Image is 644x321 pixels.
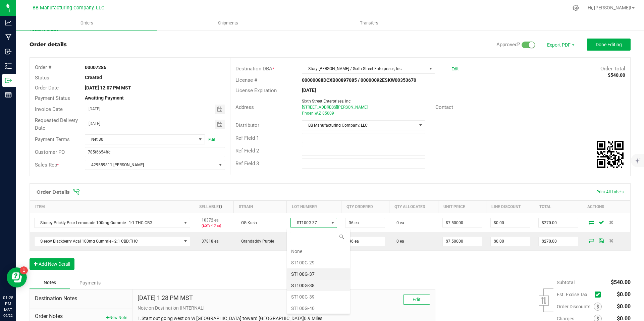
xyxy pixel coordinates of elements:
input: 0 [491,237,530,246]
th: Qty Allocated [389,201,438,213]
span: Save Order Detail [596,239,606,243]
span: OG Kush [238,220,257,225]
a: Edit [208,137,215,142]
input: 0 [443,218,482,228]
span: Sales Rep [35,162,57,168]
span: 0 ea [393,239,404,244]
span: Sleepy Blackberry Acai 100mg Gummie - 2:1 CBD:THC [35,237,181,246]
th: Actions [582,201,630,213]
span: License Expiration [235,87,277,93]
span: Save Order Detail [596,220,606,224]
span: Payment Status [35,95,70,101]
qrcode: 00007286 [597,141,624,168]
th: Total [534,201,582,213]
inline-svg: Manufacturing [5,34,12,41]
span: 85009 [322,111,334,116]
iframe: Resource center unread badge [20,266,28,274]
span: Customer PO [35,149,65,155]
strong: 00007286 [85,65,106,70]
strong: Created [85,75,102,80]
li: ST100G-37 [287,268,350,280]
span: Order # [35,64,51,70]
span: Stoney Prickly Pear Lemonade 100mg Gummie - 1:1 THC:CBG [35,218,181,228]
span: 0 ea [393,220,404,225]
h1: Order Details [37,189,69,195]
button: Edit [403,295,430,305]
span: Transfers [351,20,387,26]
h4: [DATE] 1:28 PM MST [138,295,193,301]
inline-svg: Analytics [5,19,12,26]
input: 0 [345,237,385,246]
span: $0.00 [617,291,631,298]
span: Payment Terms [35,136,70,142]
input: 0 [539,218,578,228]
button: Done Editing [587,39,631,51]
span: BB Manufacturing Company, LLC [302,121,416,130]
inline-svg: Inventory [5,63,12,69]
li: ST100G-40 [287,303,350,314]
span: Net 30 [85,135,196,144]
span: Approved? [496,42,520,48]
strong: 00000088DCXB00897085 / 00000092ESKW00353670 [302,77,416,83]
span: Toggle calendar [215,105,225,114]
a: Edit [451,66,459,71]
span: Order Total [600,66,625,72]
div: Manage settings [572,5,580,11]
div: Notes [30,276,70,289]
span: Done Editing [596,42,622,47]
span: Ref Field 2 [235,148,259,154]
p: Note on Destination [INTERNAL] [138,305,430,312]
th: Unit Price [438,201,486,213]
span: ST100G-37 [291,218,328,228]
span: $0.00 [617,303,631,310]
strong: [DATE] [302,87,316,93]
span: Delete Order Detail [606,220,616,224]
th: Line Discount [486,201,534,213]
inline-svg: Inbound [5,48,12,55]
span: Order Notes [35,312,127,320]
span: 37818 ea [198,239,219,244]
button: Add New Detail [30,258,74,270]
iframe: Resource center [7,267,27,287]
span: Order Date [35,85,59,91]
span: AZ [316,111,321,116]
input: 0 [443,237,482,246]
span: Shipments [209,20,247,26]
div: Order details [30,41,67,49]
span: Destination DBA [235,66,272,72]
span: Invoice Date [35,106,63,112]
span: Toggle calendar [215,120,225,129]
li: ST100G-38 [287,280,350,291]
span: Requested Delivery Date [35,117,78,131]
p: 01:28 PM MST [3,295,13,313]
span: Ref Field 3 [235,160,259,167]
span: Ref Field 1 [235,135,259,141]
span: License # [235,77,257,83]
th: Qty Ordered [341,201,389,213]
span: Orders [71,20,102,26]
span: Sixth Street Enterprises, Inc [302,99,351,104]
th: Sellable [194,201,234,213]
button: New Note [106,315,127,321]
span: Distributor [235,122,259,128]
span: $540.00 [611,279,631,285]
th: Lot Number [286,201,341,213]
img: Scan me! [597,141,624,168]
span: Calculate excise tax [595,290,604,299]
span: Edit [413,297,421,302]
span: Story [PERSON_NAME] / Sixth Street Enterprises, Inc [302,64,426,73]
strong: $540.00 [608,72,625,78]
th: Strain [234,201,286,213]
li: Export PDF [540,39,580,51]
span: NO DATA FOUND [34,236,190,246]
li: ST100G-29 [287,257,350,268]
strong: Awaiting Payment [85,95,124,101]
span: Status [35,75,49,81]
span: Address [235,104,254,110]
a: Transfers [299,16,440,30]
span: 10372 ea [198,218,219,222]
span: Subtotal [557,280,575,285]
p: (LOT: -17 ea) [198,223,230,228]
